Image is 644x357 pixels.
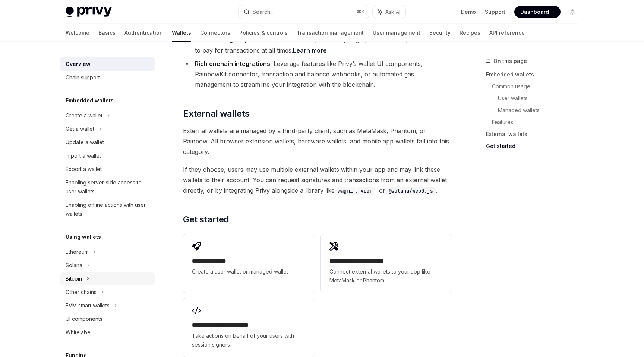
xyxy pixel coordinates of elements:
[98,24,116,42] a: Basics
[66,233,101,241] h5: Using wallets
[520,8,549,16] span: Dashboard
[429,24,451,42] a: Security
[183,35,452,56] li: : Never worry about topping up a wallet. Keep wallets loaded to pay for transactions at all times.
[239,24,288,42] a: Policies & controls
[66,328,92,337] div: Whitelabel
[172,24,191,42] a: Wallets
[195,60,270,67] strong: Rich onchain integrations
[66,261,82,270] div: Solana
[66,111,102,120] div: Create a wallet
[373,24,420,42] a: User management
[66,301,110,310] div: EVM smart wallets
[492,80,584,92] a: Common usage
[293,47,327,54] a: Learn more
[66,138,104,147] div: Update a wallet
[357,187,375,195] code: viem
[192,331,305,349] span: Take actions on behalf of your users with session signers
[60,198,155,221] a: Enabling offline actions with user wallets
[200,24,230,42] a: Connectors
[492,116,584,128] a: Features
[485,8,505,16] a: Support
[566,6,578,18] button: Toggle dark mode
[373,5,405,19] button: Ask AI
[66,60,91,69] div: Overview
[66,288,97,297] div: Other chains
[253,7,274,16] div: Search...
[486,69,584,80] a: Embedded wallets
[183,59,452,90] li: : Leverage features like Privy’s wallet UI components, RainbowKit connector, transaction and bala...
[60,71,155,84] a: Chain support
[514,6,561,18] a: Dashboard
[183,126,452,157] span: External wallets are managed by a third-party client, such as MetaMask, Phantom, or Rainbow. All ...
[461,8,476,16] a: Demo
[192,267,305,276] span: Create a user wallet or managed wallet
[489,24,525,42] a: API reference
[239,5,369,19] button: Search...⌘K
[66,96,114,105] h5: Embedded wallets
[66,165,102,174] div: Export a wallet
[60,326,155,339] a: Whitelabel
[486,128,584,140] a: External wallets
[66,73,100,82] div: Chain support
[124,24,163,42] a: Authentication
[66,178,151,196] div: Enabling server-side access to user wallets
[486,140,584,152] a: Get started
[66,124,94,133] div: Get a wallet
[60,176,155,198] a: Enabling server-side access to user wallets
[357,9,364,15] span: ⌘ K
[66,24,89,42] a: Welcome
[66,315,102,323] div: UI components
[66,7,112,17] img: light logo
[493,57,527,66] span: On this page
[498,104,584,116] a: Managed wallets
[385,8,400,16] span: Ask AI
[329,267,443,285] span: Connect external wallets to your app like MetaMask or Phantom
[460,24,480,42] a: Recipes
[183,214,229,225] span: Get started
[498,92,584,104] a: User wallets
[60,57,155,71] a: Overview
[183,108,249,120] span: External wallets
[66,151,101,160] div: Import a wallet
[297,24,364,42] a: Transaction management
[335,187,356,195] code: wagmi
[183,164,452,196] span: If they choose, users may use multiple external wallets within your app and may link these wallet...
[66,274,82,283] div: Bitcoin
[60,136,155,149] a: Update a wallet
[60,312,155,326] a: UI components
[66,247,89,256] div: Ethereum
[60,149,155,162] a: Import a wallet
[385,187,436,195] code: @solana/web3.js
[66,200,151,218] div: Enabling offline actions with user wallets
[60,162,155,176] a: Export a wallet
